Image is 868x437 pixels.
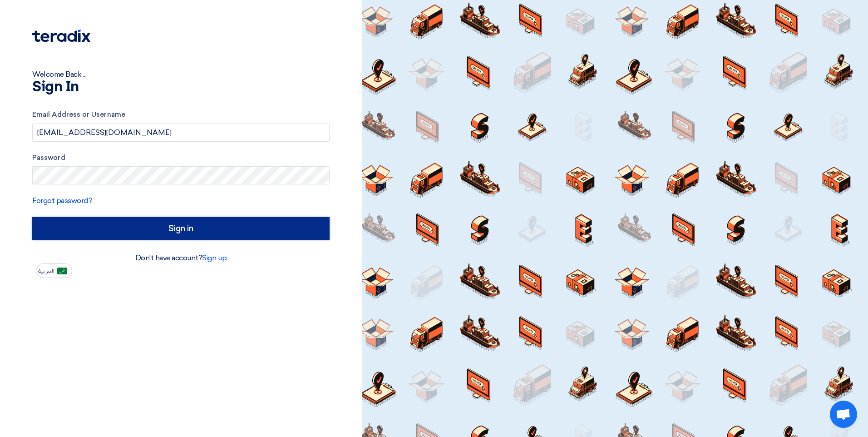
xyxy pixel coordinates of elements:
[830,401,857,428] a: Open chat
[32,153,330,163] label: Password
[32,80,330,94] h1: Sign In
[36,263,72,278] button: العربية
[202,253,227,262] a: Sign up
[32,196,92,205] a: Forgot password?
[32,253,330,263] div: Don't have account?
[32,217,330,240] input: Sign in
[32,124,330,142] input: Enter your business email or username
[32,69,330,80] div: Welcome Back ...
[57,268,67,274] img: ar-AR.png
[38,268,54,274] span: العربية
[32,30,90,42] img: Teradix logo
[32,109,330,120] label: Email Address or Username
